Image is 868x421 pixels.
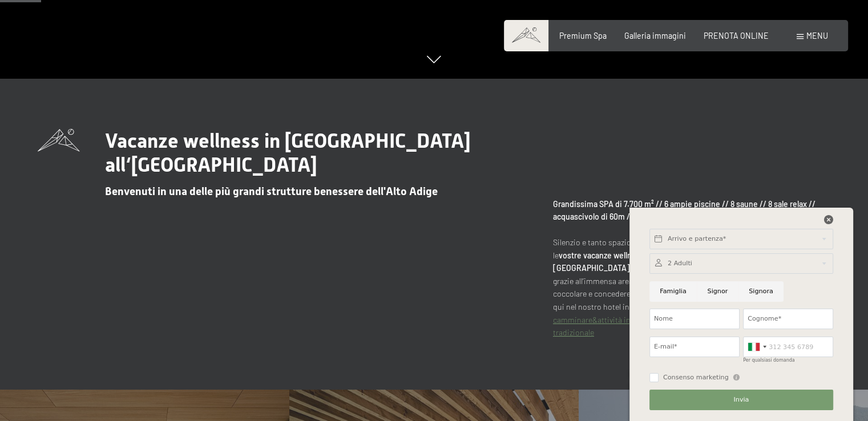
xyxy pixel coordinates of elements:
a: camminare&attività in estate [553,315,654,325]
div: Italy (Italia): +39 [744,337,770,357]
span: Consenso marketing [663,373,729,382]
button: Invia [649,390,833,410]
label: Per qualsiasi domanda [743,358,795,363]
span: Vacanze wellness in [GEOGRAPHIC_DATA] all‘[GEOGRAPHIC_DATA] [105,129,471,176]
a: PRENOTA ONLINE [704,31,769,41]
span: Invia [733,395,749,404]
strong: vostre vacanze wellness in [GEOGRAPHIC_DATA] [559,250,732,260]
strong: Grandissima SPA di 7.700 m² // 6 ampie piscine // 8 saune // 8 sale relax // acquascivolo di 60m ... [553,199,815,222]
input: 312 345 6789 [743,337,833,357]
a: Premium Spa [559,31,607,41]
a: Galleria immagini [624,31,686,41]
p: Silenzio e tanto spazio trovate nel nostro hotel di benessere. L’ per le è il nostro che si rivel... [553,198,830,339]
span: Benvenuti in una delle più grandi strutture benessere dell'Alto Adige [105,185,438,198]
span: Menu [806,31,828,41]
